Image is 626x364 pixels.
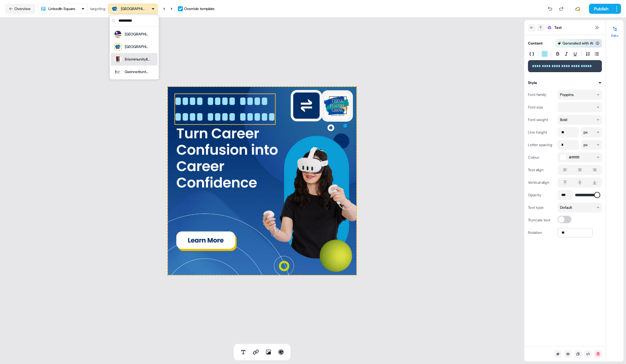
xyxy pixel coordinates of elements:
[560,117,567,123] div: Bold
[584,142,588,148] div: px
[528,80,537,86] div: Style
[528,40,543,46] div: Content
[554,24,562,31] span: Text
[5,4,36,14] button: Overview
[90,6,106,12] div: targeting
[528,215,555,225] div: Truncate text
[125,44,150,50] div: [GEOGRAPHIC_DATA]
[108,4,158,14] button: [GEOGRAPHIC_DATA]
[560,92,595,98] div: Poppins
[557,90,602,100] button: Poppins
[121,6,146,12] div: [GEOGRAPHIC_DATA]
[528,127,555,137] div: Line height
[528,177,555,187] div: Vertical align
[528,102,555,112] div: Font size
[528,90,555,100] div: Font family
[125,56,150,62] div: Eriemmunityllege
[557,152,602,162] button: #ffffff
[589,4,612,14] button: Publish
[560,204,572,211] div: Default
[606,24,623,38] button: Edits
[528,115,555,125] div: Font weight
[584,129,588,135] div: px
[48,6,75,12] div: LinkedIn Square
[528,165,555,175] div: Text align
[528,190,555,200] div: Opacity
[184,6,215,12] div: Override template
[125,69,150,75] div: Gwinnettunty Public Schools
[528,80,602,86] button: Style
[563,40,593,46] div: Generated with AI
[569,154,579,161] span: #ffffff
[528,203,555,213] div: Text type
[528,152,555,162] div: Colour
[528,228,555,238] div: Rotation
[528,140,555,150] div: Letter spacing
[125,31,150,37] div: [GEOGRAPHIC_DATA]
